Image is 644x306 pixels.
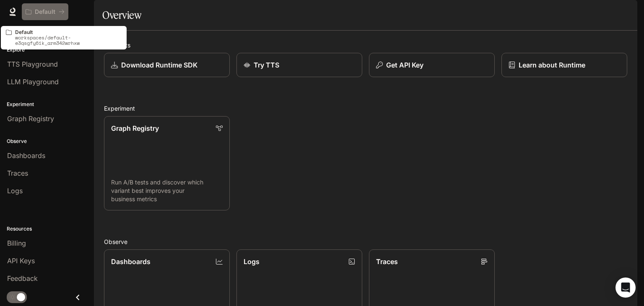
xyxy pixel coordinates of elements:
[35,8,55,16] p: Default
[111,257,151,267] p: Dashboards
[236,53,362,77] a: Try TTS
[121,60,197,70] p: Download Runtime SDK
[104,237,627,246] h2: Observe
[15,35,122,46] p: workspaces/default-e3qsgfy6ik_arm342wrhxw
[104,116,230,210] a: Graph RegistryRun A/B tests and discover which variant best improves your business metrics
[102,7,141,23] h1: Overview
[111,178,223,203] p: Run A/B tests and discover which variant best improves your business metrics
[104,104,627,113] h2: Experiment
[244,257,260,267] p: Logs
[519,60,585,70] p: Learn about Runtime
[615,277,636,298] div: Open Intercom Messenger
[501,53,627,77] a: Learn about Runtime
[111,123,159,133] p: Graph Registry
[104,41,627,49] h2: Shortcuts
[15,29,122,35] p: Default
[376,257,398,267] p: Traces
[386,60,423,70] p: Get API Key
[254,60,279,70] p: Try TTS
[369,53,495,77] button: Get API Key
[104,53,230,77] a: Download Runtime SDK
[22,3,68,20] button: All workspaces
